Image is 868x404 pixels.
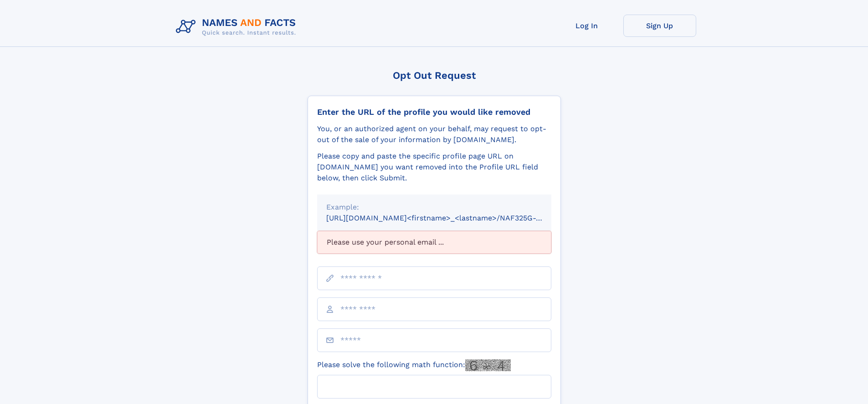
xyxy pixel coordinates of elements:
a: Log In [550,15,623,37]
label: Please solve the following math function: [317,359,511,371]
a: Sign Up [623,15,696,37]
div: Opt Out Request [308,70,561,81]
small: [URL][DOMAIN_NAME]<firstname>_<lastname>/NAF325G-xxxxxxxx [326,214,569,222]
div: Please copy and paste the specific profile page URL on [DOMAIN_NAME] you want removed into the Pr... [317,151,551,184]
div: You, or an authorized agent on your behalf, may request to opt-out of the sale of your informatio... [317,123,551,145]
img: Logo Names and Facts [172,15,303,39]
div: Enter the URL of the profile you would like removed [317,107,551,117]
div: Please use your personal email ... [317,231,551,254]
div: Example: [326,202,542,213]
